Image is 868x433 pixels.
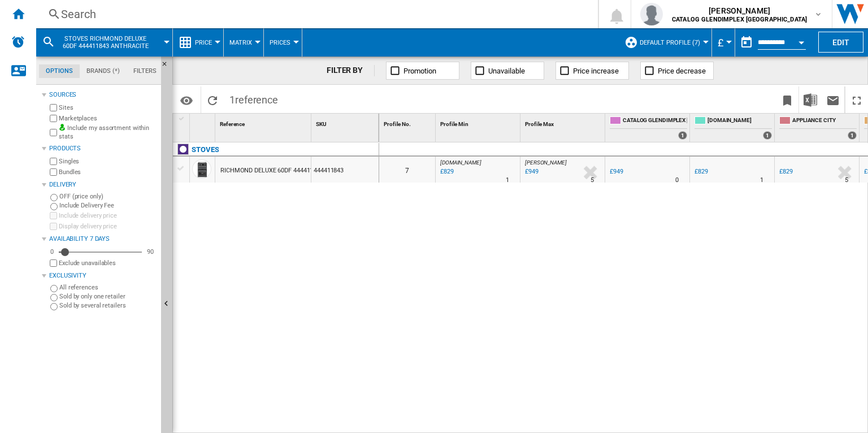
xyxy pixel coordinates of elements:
[760,175,763,186] div: Delivery Time : 1 day
[718,28,729,57] button: £
[640,39,700,46] span: Default profile (7)
[49,90,157,99] div: Sources
[270,39,290,46] span: Prices
[763,131,772,140] div: 1 offers sold by AO.COM
[438,114,520,131] div: Profile Min Sort None
[675,175,679,186] div: Delivery Time : 0 day
[848,131,857,140] div: 1 offers sold by APPLIANCE CITY
[42,28,167,57] div: STOVES RICHMOND DELUXE 60DF 444411843 ANTHRACITE
[314,114,379,131] div: SKU Sort None
[50,285,58,292] input: All references
[224,86,284,110] span: 1
[195,28,218,57] button: Price
[127,64,163,78] md-tab-item: Filters
[311,157,379,183] div: 444411843
[218,114,311,131] div: Sort None
[59,114,157,123] label: Marketplaces
[11,35,25,49] img: alerts-logo.svg
[50,125,57,140] input: Include my assortment within stats
[591,175,594,186] div: Delivery Time : 5 days
[381,114,435,131] div: Profile No. Sort None
[506,175,509,186] div: Delivery Time : 1 day
[525,121,554,127] span: Profile Max
[439,166,454,177] div: Last updated : Sunday, 7 September 2025 11:05
[218,114,311,131] div: Reference Sort None
[59,157,157,166] label: Singles
[822,86,844,113] button: Send this report by email
[229,28,258,57] button: Matrix
[201,86,224,113] button: Reload
[50,168,57,176] input: Bundles
[235,94,278,106] span: reference
[735,31,758,54] button: md-calendar
[59,211,157,220] label: Include delivery price
[658,67,706,75] span: Price decrease
[845,86,868,113] button: Maximize
[49,235,157,244] div: Availability 7 Days
[47,248,57,256] div: 0
[60,35,151,50] span: STOVES RICHMOND DELUXE 60DF 444411843 ANTHRACITE
[381,114,435,131] div: Sort None
[50,115,57,122] input: Marketplaces
[610,168,623,175] div: £949
[50,158,57,165] input: Singles
[778,166,793,177] div: £829
[525,159,567,166] span: [PERSON_NAME]
[59,222,157,231] label: Display delivery price
[818,32,863,53] button: Edit
[327,65,375,76] div: FILTER BY
[799,86,822,113] button: Download in Excel
[672,5,807,16] span: [PERSON_NAME]
[80,64,127,78] md-tab-item: Brands (*)
[49,271,157,280] div: Exclusivity
[175,90,198,110] button: Options
[672,16,807,23] b: CATALOG GLENDIMPLEX [GEOGRAPHIC_DATA]
[488,67,525,75] span: Unavailable
[523,114,605,131] div: Profile Max Sort None
[50,203,58,210] input: Include Delivery Fee
[573,67,619,75] span: Price increase
[50,259,57,267] input: Display delivery price
[384,121,411,127] span: Profile No.
[640,3,663,25] img: profile.jpg
[314,114,379,131] div: Sort None
[608,166,623,177] div: £949
[220,121,245,127] span: Reference
[523,114,605,131] div: Sort None
[179,28,218,57] div: Price
[471,62,544,80] button: Unavailable
[59,259,157,267] label: Exclude unavailables
[59,283,157,292] label: All references
[523,166,539,177] div: Last updated : Monday, 8 September 2025 01:40
[50,303,58,310] input: Sold by several retailers
[59,124,66,131] img: mysite-bg-18x18.png
[270,28,296,57] button: Prices
[59,246,142,258] md-slider: Availability
[49,144,157,153] div: Products
[440,121,468,127] span: Profile Min
[804,93,817,107] img: excel-24x24.png
[229,39,252,46] span: Matrix
[195,39,212,46] span: Price
[220,158,362,184] div: RICHMOND DELUXE 60DF 444411843 ANTHRACITE
[59,292,157,301] label: Sold by only one retailer
[59,124,157,141] label: Include my assortment within stats
[39,64,80,78] md-tab-item: Options
[440,159,481,166] span: [DOMAIN_NAME]
[776,86,798,113] button: Bookmark this report
[708,116,772,126] span: [DOMAIN_NAME]
[144,248,157,256] div: 90
[624,28,706,57] div: Default profile (7)
[192,114,215,131] div: Sort None
[777,114,859,142] div: APPLIANCE CITY 1 offers sold by APPLIANCE CITY
[438,114,520,131] div: Sort None
[791,31,811,51] button: Open calendar
[61,6,568,22] div: Search
[678,131,687,140] div: 1 offers sold by CATALOG GLENDIMPLEX UK
[555,62,629,80] button: Price increase
[607,114,689,142] div: CATALOG GLENDIMPLEX [GEOGRAPHIC_DATA] 1 offers sold by CATALOG GLENDIMPLEX UK
[692,114,774,142] div: [DOMAIN_NAME] 1 offers sold by AO.COM
[386,62,459,80] button: Promotion
[59,168,157,176] label: Bundles
[49,180,157,189] div: Delivery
